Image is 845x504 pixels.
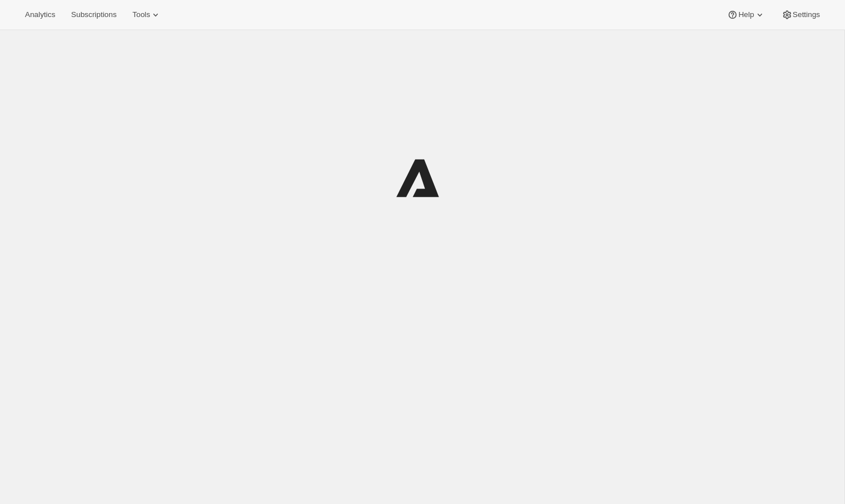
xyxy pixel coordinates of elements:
span: Tools [132,10,150,19]
span: Subscriptions [71,10,116,19]
span: Analytics [25,10,55,19]
button: Settings [775,7,827,23]
button: Help [720,7,772,23]
span: Help [738,10,754,19]
button: Analytics [18,7,62,23]
button: Tools [126,7,168,23]
span: Settings [793,10,820,19]
button: Subscriptions [64,7,123,23]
